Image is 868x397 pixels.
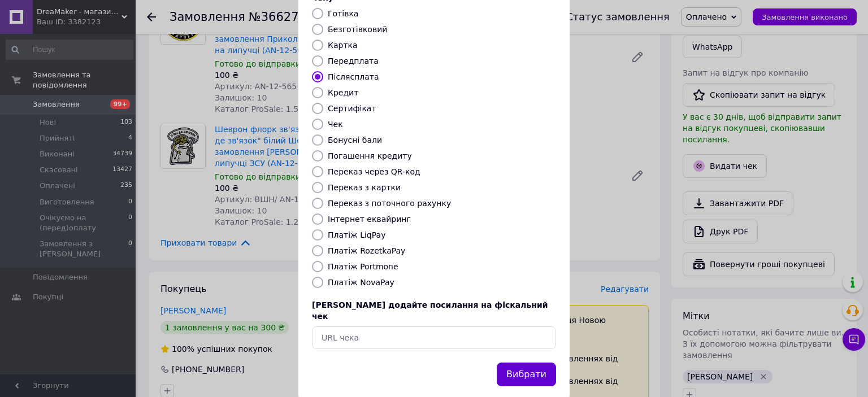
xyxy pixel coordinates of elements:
[328,246,405,255] label: Платіж RozetkaPay
[497,363,556,387] button: Вибрати
[328,215,411,224] label: Інтернет еквайринг
[328,56,379,66] label: Передплата
[312,326,556,349] input: URL чека
[328,167,420,176] label: Переказ через QR-код
[328,25,387,34] label: Безготівковий
[328,199,451,208] label: Переказ з поточного рахунку
[312,300,548,321] span: [PERSON_NAME] додайте посилання на фіскальний чек
[328,120,343,129] label: Чек
[328,230,385,239] label: Платіж LiqPay
[328,104,376,113] label: Сертифікат
[328,278,394,287] label: Платіж NovaPay
[328,9,358,18] label: Готівка
[328,151,412,160] label: Погашення кредиту
[328,72,379,81] label: Післясплата
[328,183,401,192] label: Переказ з картки
[328,41,358,50] label: Картка
[328,136,382,145] label: Бонусні бали
[328,262,398,271] label: Платіж Portmone
[328,88,358,97] label: Кредит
